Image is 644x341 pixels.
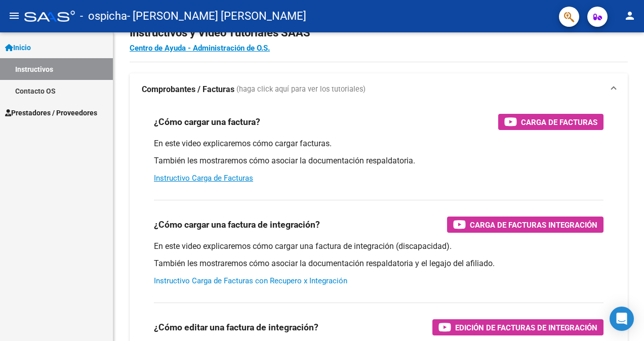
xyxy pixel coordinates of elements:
h3: ¿Cómo cargar una factura? [154,115,260,129]
div: Open Intercom Messenger [610,307,634,331]
span: (haga click aquí para ver los tutoriales) [236,84,366,95]
mat-expansion-panel-header: Comprobantes / Facturas (haga click aquí para ver los tutoriales) [130,73,628,106]
span: - ospicha [80,5,127,27]
span: Edición de Facturas de integración [455,321,597,334]
button: Edición de Facturas de integración [432,319,603,335]
h3: ¿Cómo editar una factura de integración? [154,320,318,334]
span: Carga de Facturas [521,116,597,129]
button: Carga de Facturas [498,114,603,130]
mat-icon: person [624,10,636,22]
a: Centro de Ayuda - Administración de O.S. [130,44,270,53]
span: Prestadores / Proveedores [5,107,97,118]
button: Carga de Facturas Integración [447,217,603,233]
a: Instructivo Carga de Facturas [154,174,253,183]
h2: Instructivos y Video Tutoriales SAAS [130,23,628,42]
p: También les mostraremos cómo asociar la documentación respaldatoria. [154,155,603,166]
p: También les mostraremos cómo asociar la documentación respaldatoria y el legajo del afiliado. [154,258,603,269]
span: - [PERSON_NAME] [PERSON_NAME] [127,5,306,27]
p: En este video explicaremos cómo cargar facturas. [154,138,603,149]
a: Instructivo Carga de Facturas con Recupero x Integración [154,276,347,285]
strong: Comprobantes / Facturas [142,84,234,95]
span: Inicio [5,42,31,53]
mat-icon: menu [8,10,20,22]
h3: ¿Cómo cargar una factura de integración? [154,218,320,232]
p: En este video explicaremos cómo cargar una factura de integración (discapacidad). [154,241,603,252]
span: Carga de Facturas Integración [470,219,597,231]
